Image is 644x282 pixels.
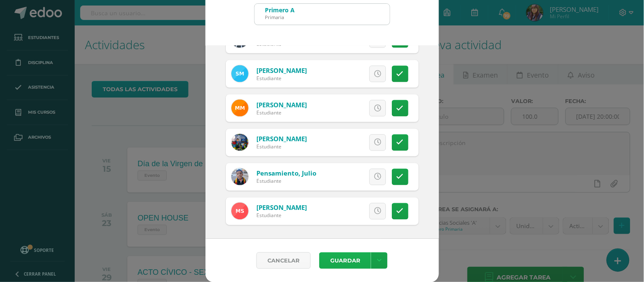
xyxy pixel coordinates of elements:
img: 09232247c0b0cbaecf764a960ba4c456.png [231,203,248,220]
div: Estudiante [256,143,307,151]
a: [PERSON_NAME] [256,101,307,109]
div: Estudiante [256,212,307,219]
div: Estudiante [256,109,307,116]
a: Pensamiento, Julio [256,169,316,178]
div: Estudiante [256,75,307,82]
img: 5517557a00ec6cb4703d17cce7e93c31.png [231,100,248,117]
a: [PERSON_NAME] [256,66,307,75]
div: Primaria [265,14,295,20]
img: 6e7454127d5b9f660b61043954dc5ce8.png [231,168,248,185]
a: [PERSON_NAME] [256,135,307,143]
div: Primero A [265,6,295,14]
input: Busca un grado o sección aquí... [255,4,390,25]
img: dcaf5a3d1792485501248405a57d00c4.png [231,134,248,151]
button: Guardar [319,252,371,269]
a: Cancelar [256,252,311,269]
div: Estudiante [256,178,316,185]
a: [PERSON_NAME] [256,204,307,212]
img: 33927b736da7a3e370b38c6fb2e16b9c.png [231,65,248,82]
